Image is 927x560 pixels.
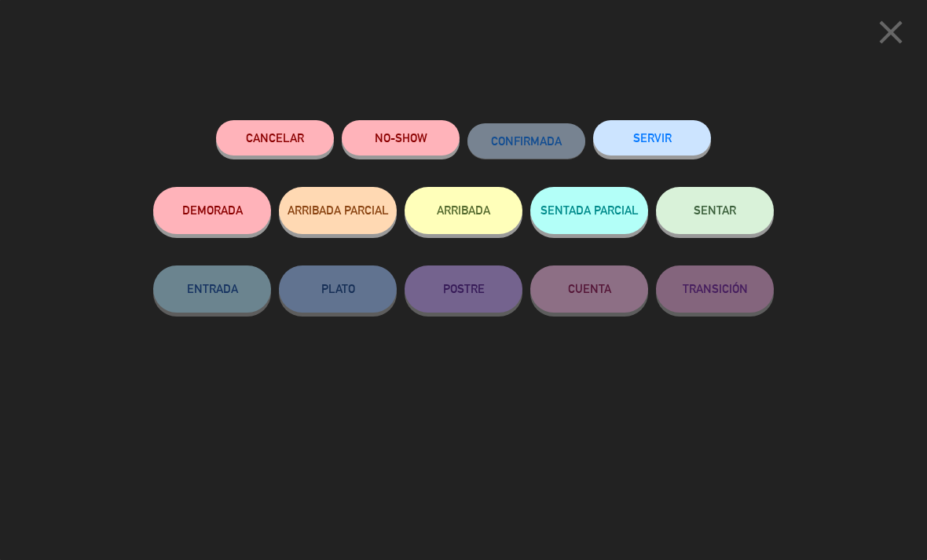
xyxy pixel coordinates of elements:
button: NO-SHOW [342,120,460,156]
button: POSTRE [405,265,522,313]
span: CONFIRMADA [491,134,562,148]
span: ARRIBADA PARCIAL [288,203,389,217]
button: Cancelar [216,120,334,156]
button: SENTADA PARCIAL [530,187,648,234]
button: SENTAR [656,187,774,234]
button: DEMORADA [153,187,271,234]
button: CUENTA [530,265,648,313]
button: close [867,12,915,58]
button: PLATO [279,265,397,313]
button: ARRIBADA [405,187,522,234]
i: close [871,13,911,52]
button: SERVIR [593,120,711,156]
button: TRANSICIÓN [656,265,774,313]
button: CONFIRMADA [467,123,585,159]
span: SENTAR [694,203,736,217]
button: ENTRADA [153,265,271,313]
button: ARRIBADA PARCIAL [279,187,397,234]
